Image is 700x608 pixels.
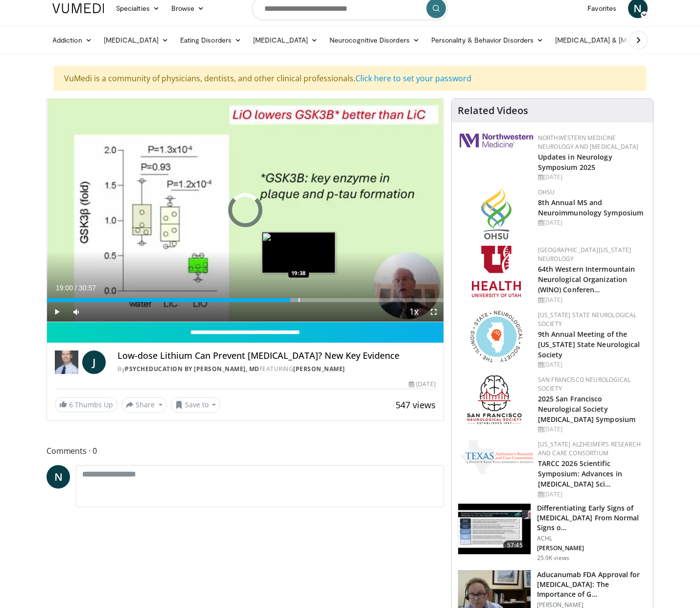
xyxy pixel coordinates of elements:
a: Click here to set your password [355,73,471,84]
div: VuMedi is a community of physicians, dentists, and other clinical professionals. [54,66,646,91]
a: [US_STATE] Alzheimer’s Research and Care Consortium [538,440,641,457]
img: da959c7f-65a6-4fcf-a939-c8c702e0a770.png.150x105_q85_autocrop_double_scale_upscale_version-0.2.png [481,188,512,239]
div: [DATE] [538,360,645,369]
img: image.jpeg [262,232,335,273]
a: 9th Annual Meeting of the [US_STATE] State Neurological Society [538,329,640,359]
a: [PERSON_NAME] [293,365,345,373]
img: PsychEducation by James Phelps, MD [55,351,78,374]
img: c78a2266-bcdd-4805-b1c2-ade407285ecb.png.150x105_q85_autocrop_double_scale_upscale_version-0.2.png [460,440,533,474]
a: OHSU [538,188,555,196]
span: 547 views [396,399,436,411]
a: 6 Thumbs Up [55,397,117,412]
div: Progress Bar [47,298,443,302]
div: [DATE] [538,490,645,499]
a: [US_STATE] State Neurological Society [538,311,637,328]
video-js: Video Player [47,99,443,322]
a: Addiction [47,30,98,50]
span: 19:00 [56,284,73,292]
a: Personality & Behavior Disorders [425,30,549,50]
button: Share [121,397,167,413]
a: Updates in Neurology Symposium 2025 [538,152,612,172]
span: Comments 0 [47,444,444,457]
p: [PERSON_NAME] [537,544,647,552]
button: Mute [67,302,86,322]
img: 71a8b48c-8850-4916-bbdd-e2f3ccf11ef9.png.150x105_q85_autocrop_double_scale_upscale_version-0.2.png [470,311,522,362]
span: / [75,284,77,292]
span: 30:57 [79,284,96,292]
div: [DATE] [538,218,645,227]
img: ad8adf1f-d405-434e-aebe-ebf7635c9b5d.png.150x105_q85_autocrop_double_scale_upscale_version-0.2.png [467,375,526,427]
a: N [47,465,70,489]
a: San Francisco Neurological Society [538,375,630,393]
div: [DATE] [538,296,645,304]
h4: Related Videos [458,105,528,117]
button: Fullscreen [424,302,443,322]
a: [MEDICAL_DATA] & [MEDICAL_DATA] [549,30,689,50]
h3: Aducanumab FDA Approval for [MEDICAL_DATA]: The Importance of G… [537,570,647,599]
a: [MEDICAL_DATA] [247,30,324,50]
button: Playback Rate [404,302,424,322]
a: Neurocognitive Disorders [324,30,425,50]
span: 57:45 [503,540,527,550]
a: J [82,351,106,374]
p: 25.9K views [537,554,569,562]
h4: Low-dose Lithium Can Prevent [MEDICAL_DATA]? New Key Evidence [117,351,436,361]
div: [DATE] [409,380,435,389]
a: 57:45 Differentiating Early Signs of [MEDICAL_DATA] From Normal Signs o… ACHL [PERSON_NAME] 25.9K... [458,503,647,562]
h3: Differentiating Early Signs of [MEDICAL_DATA] From Normal Signs o… [537,503,647,533]
a: [GEOGRAPHIC_DATA][US_STATE] Neurology [538,246,631,263]
a: Northwestern Medicine Neurology and [MEDICAL_DATA] [538,134,639,151]
img: VuMedi Logo [52,3,104,13]
button: Play [47,302,67,322]
span: 6 [69,400,73,409]
a: 2025 San Francisco Neurological Society [MEDICAL_DATA] Symposium [538,394,635,424]
a: 64th Western Intermountain Neurological Organization (WINO) Conferen… [538,264,635,294]
div: By FEATURING [117,365,436,374]
p: ACHL [537,535,647,542]
img: 599f3ee4-8b28-44a1-b622-e2e4fac610ae.150x105_q85_crop-smart_upscale.jpg [458,504,531,555]
img: f6362829-b0a3-407d-a044-59546adfd345.png.150x105_q85_autocrop_double_scale_upscale_version-0.2.png [472,246,521,297]
img: 2a462fb6-9365-492a-ac79-3166a6f924d8.png.150x105_q85_autocrop_double_scale_upscale_version-0.2.jpg [460,134,533,147]
div: [DATE] [538,425,645,434]
a: Eating Disorders [174,30,247,50]
div: [DATE] [538,173,645,182]
a: 8th Annual MS and Neuroimmunology Symposium [538,198,644,217]
a: TARCC 2026 Scientific Symposium: Advances in [MEDICAL_DATA] Sci… [538,459,622,489]
button: Save to [171,397,221,413]
a: PsychEducation by [PERSON_NAME], MD [125,365,259,373]
a: [MEDICAL_DATA] [98,30,174,50]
